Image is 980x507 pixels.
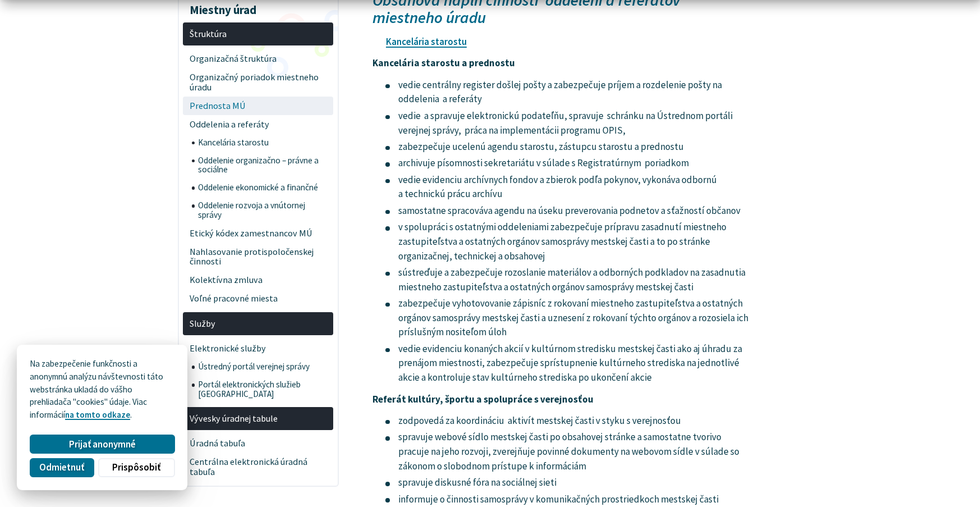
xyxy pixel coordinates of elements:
strong: Referát kultúry, športu a spolupráce s verejnosťou [372,393,593,405]
a: Organizačný poriadok miestneho úradu [183,68,333,97]
span: Oddelenie ekonomické a finančné [198,179,327,197]
a: Prednosta MÚ [183,97,333,115]
button: Prijať anonymné [30,435,174,454]
a: Organizačná štruktúra [183,49,333,68]
a: Elektronické služby [183,339,333,358]
span: Elektronické služby [190,339,327,358]
span: Prijať anonymné [69,439,136,450]
a: Nahlasovanie protispoločenskej činnosti [183,243,333,271]
p: Na zabezpečenie funkčnosti a anonymnú analýzu návštevnosti táto webstránka ukladá do vášho prehli... [30,358,174,422]
span: Nahlasovanie protispoločenskej činnosti [190,243,327,271]
span: Úradná tabuľa [190,435,327,453]
li: sústreďuje a zabezpečuje rozoslanie materiálov a odborných podkladov na zasadnutia miestneho zast... [385,266,751,294]
li: v spolupráci s ostatnými oddeleniami zabezpečuje prípravu zasadnutí miestneho zastupiteľstva a os... [385,220,751,263]
span: Vývesky úradnej tabule [190,409,327,428]
li: vedie centrálny register došlej pošty a zabezpečuje príjem a rozdelenie pošty na oddelenia a refe... [385,78,751,107]
a: Kancelária starostu [192,134,334,152]
a: Voľné pracovné miesta [183,290,333,308]
a: Štruktúra [183,22,333,45]
a: Ústredný portál verejnej správy [192,358,334,376]
li: spravuje diskusné fóra na sociálnej sieti [385,476,751,490]
a: Centrálna elektronická úradná tabuľa [183,453,333,482]
a: Oddelenie organizačno – právne a sociálne [192,152,334,179]
a: na tomto odkaze [65,409,130,420]
li: zabezpečuje vyhotovovanie zápisníc z rokovaní miestneho zastupiteľstva a ostatných orgánov samosp... [385,296,751,340]
span: Odmietnuť [39,462,84,473]
span: Oddelenia a referáty [190,115,327,134]
li: vedie evidenciu konaných akcií v kultúrnom stredisku mestskej časti ako aj úhradu za prenájom mie... [385,342,751,385]
span: Voľné pracovné miesta [190,290,327,308]
span: Služby [190,314,327,333]
li: zodpovedá za koordináciu aktivít mestskej časti v styku s verejnosťou [385,414,751,428]
strong: Kancelária starostu a prednostu [372,57,515,69]
li: zabezpečuje ucelenú agendu starostu, zástupcu starostu a prednostu [385,140,751,154]
li: archivuje písomnosti sekretariátu v súlade s Registratúrnym poriadkom [385,156,751,171]
span: Portál elektronických služieb [GEOGRAPHIC_DATA] [198,376,327,403]
li: vedie evidenciu archívnych fondov a zbierok podľa pokynov, vykonáva odbornú a technickú prácu arc... [385,173,751,202]
a: Oddelenia a referáty [183,115,333,134]
span: Prispôsobiť [112,462,160,473]
a: Oddelenie rozvoja a vnútornej správy [192,197,334,224]
span: Organizačný poriadok miestneho úradu [190,68,327,97]
a: Vývesky úradnej tabule [183,407,333,430]
span: Kancelária starostu [198,134,327,152]
a: Kolektívna zmluva [183,271,333,290]
span: Etický kódex zamestnancov MÚ [190,224,327,243]
span: Oddelenie rozvoja a vnútornej správy [198,197,327,224]
span: Kolektívna zmluva [190,271,327,290]
a: Kancelária starostu [386,35,467,48]
a: Služby [183,312,333,335]
span: Prednosta MÚ [190,97,327,115]
a: Oddelenie ekonomické a finančné [192,179,334,197]
li: vedie a spravuje elektronickú podateľňu, spravuje schránku na Ústrednom portáli verejnej správy, ... [385,109,751,138]
span: Oddelenie organizačno – právne a sociálne [198,152,327,179]
a: Etický kódex zamestnancov MÚ [183,224,333,243]
span: Štruktúra [190,25,327,43]
span: Organizačná štruktúra [190,49,327,68]
a: Úradná tabuľa [183,435,333,453]
li: samostatne spracováva agendu na úseku preverovania podnetov a sťažností občanov [385,204,751,218]
button: Prispôsobiť [98,458,174,477]
li: spravuje webové sídlo mestskej časti po obsahovej stránke a samostatne tvorivo pracuje na jeho ro... [385,430,751,473]
a: Portál elektronických služieb [GEOGRAPHIC_DATA] [192,376,334,403]
span: Ústredný portál verejnej správy [198,358,327,376]
span: Centrálna elektronická úradná tabuľa [190,453,327,482]
button: Odmietnuť [30,458,94,477]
